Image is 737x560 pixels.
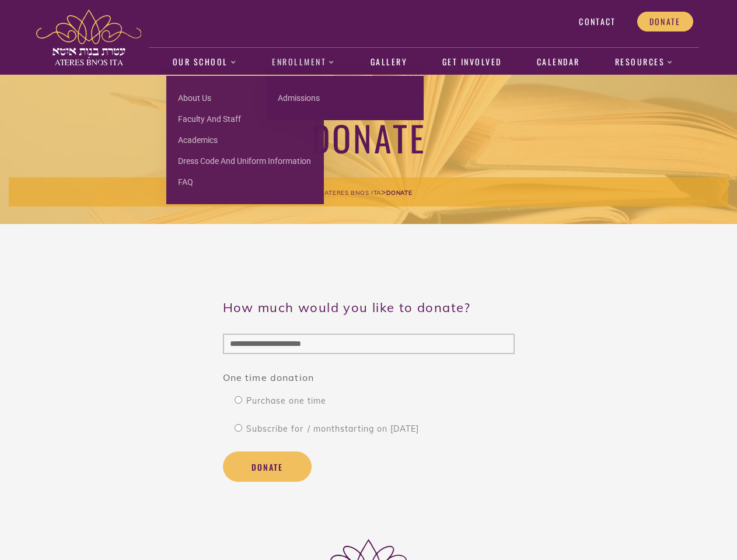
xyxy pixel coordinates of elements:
a: FAQ [166,171,324,192]
span: / month [308,423,340,434]
span: Contact [579,16,616,27]
div: > [9,177,728,206]
input: Subscribe for / monthstarting on [DATE] [235,424,242,432]
a: Dress Code and Uniform Information [166,150,324,171]
a: Enrollment [266,49,341,76]
button: Donate [223,452,312,482]
a: About us [166,87,324,108]
span: starting on [DATE] [305,423,419,434]
span: Ateres Bnos Ita [324,189,381,197]
h1: Donate [9,116,728,159]
span: One time donation [223,372,314,383]
span: Donate [386,189,412,197]
a: Donate [637,12,693,32]
input: Purchase one time [235,396,242,404]
ul: Our School [166,76,324,204]
a: Our School [166,49,243,76]
a: Academics [166,129,324,150]
span: Purchase one time [245,395,327,406]
a: Ateres Bnos Ita [324,187,381,197]
span: Subscribe for [245,423,420,434]
a: Resources [609,49,680,76]
img: ateres [36,9,141,65]
ul: Enrollment [266,76,424,120]
a: Calendar [530,49,586,76]
a: Gallery [364,49,413,76]
h3: How much would you like to donate? [223,299,515,316]
a: Get Involved [436,49,508,76]
a: Faculty and Staff [166,108,324,129]
a: Contact [567,12,628,32]
a: Admissions [266,87,424,108]
span: Donate [649,16,681,27]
